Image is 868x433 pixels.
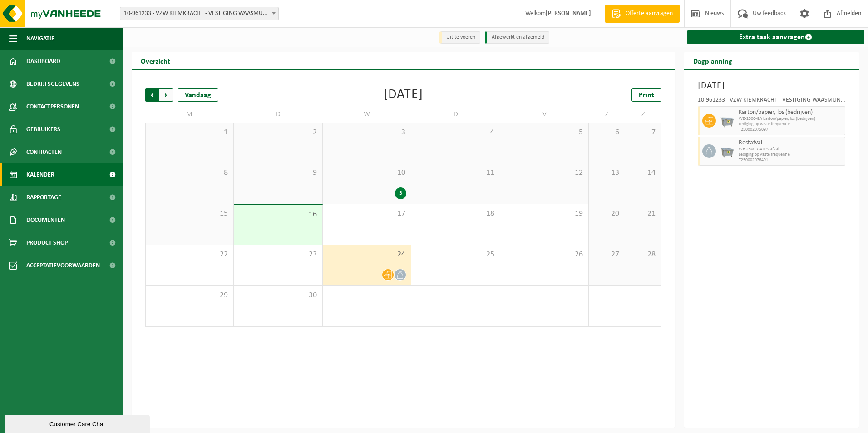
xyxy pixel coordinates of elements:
[625,106,661,123] td: Z
[150,128,229,138] span: 1
[687,30,865,44] a: Extra taak aanvragen
[26,27,54,50] span: Navigatie
[178,88,218,102] div: Vandaag
[623,9,675,18] span: Offerte aanvragen
[739,147,843,152] span: WB-2500-GA restafval
[238,210,317,220] span: 16
[132,52,179,69] h2: Overzicht
[684,52,741,69] h2: Dagplanning
[630,128,656,138] span: 7
[630,250,656,260] span: 28
[150,168,229,178] span: 8
[26,231,68,254] span: Product Shop
[150,290,229,300] span: 29
[720,114,734,128] img: WB-2500-GAL-GY-01
[593,168,620,178] span: 13
[411,106,500,123] td: D
[500,106,589,123] td: V
[739,116,843,122] span: WB-2500-GA karton/papier, los (bedrijven)
[739,109,843,116] span: Karton/papier, los (bedrijven)
[505,209,584,219] span: 19
[150,250,229,260] span: 22
[26,118,60,141] span: Gebruikers
[145,88,159,102] span: Vorige
[327,168,406,178] span: 10
[5,413,152,433] iframe: chat widget
[593,250,620,260] span: 27
[238,290,317,300] span: 30
[739,152,843,157] span: Lediging op vaste frequentie
[238,128,317,138] span: 2
[238,250,317,260] span: 23
[120,7,278,20] span: 10-961233 - VZW KIEMKRACHT - VESTIGING WAASMUNSTER - WAASMUNSTER
[26,209,65,231] span: Documenten
[546,10,591,17] strong: [PERSON_NAME]
[739,122,843,127] span: Lediging op vaste frequentie
[739,127,843,133] span: T250002075097
[416,250,495,260] span: 25
[505,168,584,178] span: 12
[485,31,549,44] li: Afgewerkt en afgemeld
[416,128,495,138] span: 4
[416,209,495,219] span: 18
[26,95,79,118] span: Contactpersonen
[739,157,843,163] span: T250002076491
[395,187,406,199] div: 3
[26,163,54,186] span: Kalender
[593,128,620,138] span: 6
[720,144,734,158] img: WB-2500-GAL-GY-01
[327,128,406,138] span: 3
[384,88,423,102] div: [DATE]
[630,168,656,178] span: 14
[26,50,60,73] span: Dashboard
[145,106,234,123] td: M
[26,141,62,163] span: Contracten
[26,186,61,209] span: Rapportage
[698,79,846,93] h3: [DATE]
[327,209,406,219] span: 17
[505,250,584,260] span: 26
[739,139,843,147] span: Restafval
[416,168,495,178] span: 11
[159,88,173,102] span: Volgende
[631,88,661,102] a: Print
[439,31,480,44] li: Uit te voeren
[238,168,317,178] span: 9
[26,254,100,277] span: Acceptatievoorwaarden
[630,209,656,219] span: 21
[150,209,229,219] span: 15
[120,7,279,20] span: 10-961233 - VZW KIEMKRACHT - VESTIGING WAASMUNSTER - WAASMUNSTER
[505,128,584,138] span: 5
[589,106,625,123] td: Z
[605,5,680,23] a: Offerte aanvragen
[698,97,846,106] div: 10-961233 - VZW KIEMKRACHT - VESTIGING WAASMUNSTER - [GEOGRAPHIC_DATA]
[323,106,411,123] td: W
[327,250,406,260] span: 24
[593,209,620,219] span: 20
[234,106,322,123] td: D
[26,73,79,95] span: Bedrijfsgegevens
[639,92,654,99] span: Print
